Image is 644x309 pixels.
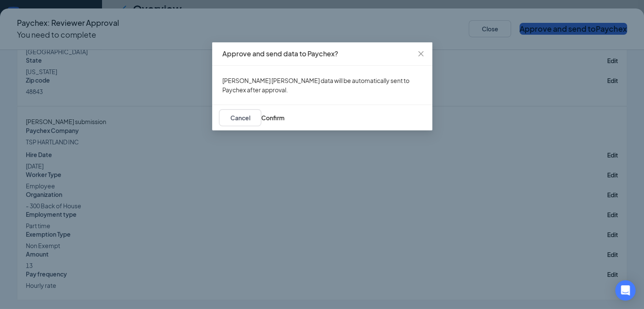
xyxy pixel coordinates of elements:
span: Confirm [261,114,285,121]
span: [PERSON_NAME] [PERSON_NAME] data will be automatically sent to Paychex after approval. [222,77,409,94]
span: close [417,50,424,57]
h4: Approve and send data to Paychex? [222,49,422,58]
button: Close [409,42,432,65]
button: Cancel [219,109,261,126]
button: Confirm [261,109,285,126]
div: Open Intercom Messenger [615,280,636,301]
